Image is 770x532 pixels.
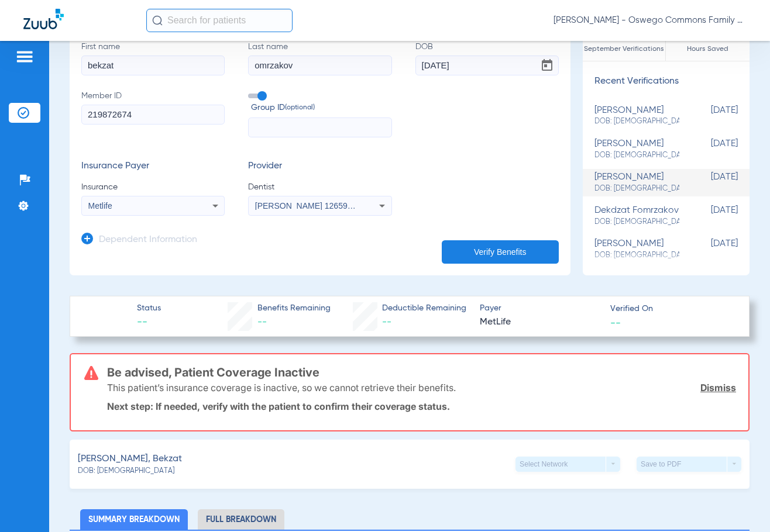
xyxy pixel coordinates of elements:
[666,43,750,55] span: Hours Saved
[679,105,738,127] span: [DATE]
[480,315,600,330] span: MetLife
[700,382,736,393] a: Dismiss
[554,15,747,26] span: [PERSON_NAME] - Oswego Commons Family Dental
[594,116,679,127] span: DOB: [DEMOGRAPHIC_DATA]
[198,509,284,530] li: Full Breakdown
[81,105,225,125] input: Member ID
[594,150,679,161] span: DOB: [DEMOGRAPHIC_DATA]
[480,302,600,315] span: Payer
[679,139,738,160] span: [DATE]
[285,102,315,114] small: (optional)
[257,302,331,315] span: Benefits Remaining
[137,302,161,315] span: Status
[610,303,730,315] span: Verified On
[594,105,679,127] div: [PERSON_NAME]
[594,184,679,194] span: DOB: [DEMOGRAPHIC_DATA]
[415,56,559,75] input: DOBOpen calendar
[15,50,34,64] img: hamburger-icon
[107,367,736,378] h3: Be advised, Patient Coverage Inactive
[679,239,738,260] span: [DATE]
[81,56,225,75] input: First name
[583,43,666,55] span: September Verifications
[78,467,174,477] span: DOB: [DEMOGRAPHIC_DATA]
[23,9,64,29] img: Zuub Logo
[610,316,621,329] span: --
[137,315,161,330] span: --
[146,9,293,32] input: Search for patients
[382,302,466,315] span: Deductible Remaining
[81,161,225,172] h3: Insurance Payer
[81,41,225,75] label: First name
[248,161,391,172] h3: Provider
[152,15,163,26] img: Search Icon
[84,366,98,380] img: error-icon
[248,56,391,75] input: Last name
[679,172,738,194] span: [DATE]
[81,181,225,193] span: Insurance
[594,239,679,260] div: [PERSON_NAME]
[679,205,738,227] span: [DATE]
[248,181,391,193] span: Dentist
[81,90,225,138] label: Member ID
[442,240,559,264] button: Verify Benefits
[107,400,736,412] p: Next step: If needed, verify with the patient to confirm their coverage status.
[248,41,391,75] label: Last name
[594,172,679,194] div: [PERSON_NAME]
[107,382,456,393] p: This patient’s insurance coverage is inactive, so we cannot retrieve their benefits.
[382,317,391,327] span: --
[583,76,750,88] h3: Recent Verifications
[88,201,112,210] span: Metlife
[415,41,559,75] label: DOB
[99,234,197,246] h3: Dependent Information
[257,317,267,327] span: --
[594,139,679,160] div: [PERSON_NAME]
[594,217,679,227] span: DOB: [DEMOGRAPHIC_DATA]
[80,509,188,530] li: Summary Breakdown
[78,452,182,467] span: [PERSON_NAME], Bekzat
[594,205,679,227] div: dekdzat fomrzakov
[594,250,679,261] span: DOB: [DEMOGRAPHIC_DATA]
[535,54,559,77] button: Open calendar
[255,201,370,210] span: [PERSON_NAME] 1265959126
[251,102,391,114] span: Group ID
